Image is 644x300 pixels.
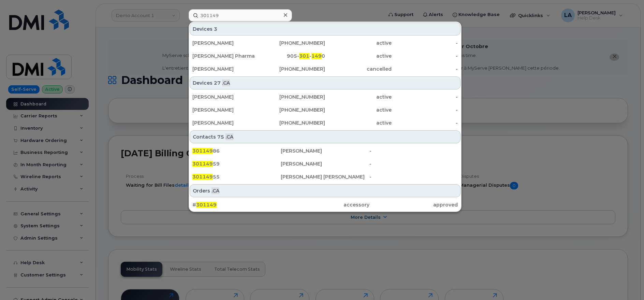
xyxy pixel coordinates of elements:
div: - [392,106,458,113]
div: - [392,40,458,46]
div: - [369,160,458,167]
div: # [192,201,281,208]
div: [PHONE_NUMBER] [259,66,325,72]
a: [PERSON_NAME][PHONE_NUMBER]active- [190,117,460,129]
div: 86 [192,147,281,154]
div: accessory [281,201,369,208]
span: 149 [311,53,322,59]
span: 301149 [196,202,217,208]
div: [PERSON_NAME] [281,160,369,167]
div: - [369,147,458,154]
div: approved [369,201,458,208]
a: 30114959[PERSON_NAME]- [190,158,460,170]
div: [PERSON_NAME] [281,147,369,154]
a: [PERSON_NAME] Pharma905-301-1490active- [190,50,460,62]
a: [PERSON_NAME][PHONE_NUMBER]active- [190,37,460,49]
span: 301149 [192,148,213,154]
a: 30114986[PERSON_NAME]- [190,145,460,157]
div: - [392,66,458,72]
div: Devices [190,23,460,35]
div: 59 [192,160,281,167]
div: [PERSON_NAME] [192,119,259,126]
a: #301149accessoryapproved [190,199,460,211]
div: [PHONE_NUMBER] [259,106,325,113]
span: 301149 [192,174,213,180]
div: active [325,119,392,126]
div: 905- - 0 [259,53,325,59]
a: [PERSON_NAME][PHONE_NUMBER]cancelled- [190,63,460,75]
div: active [325,94,392,100]
div: cancelled [325,66,392,72]
div: [PERSON_NAME] [192,66,259,72]
div: [PERSON_NAME] [192,94,259,100]
div: Devices [190,76,460,89]
span: 75 [217,133,224,140]
span: .CA [225,133,233,140]
a: [PERSON_NAME][PHONE_NUMBER]active- [190,91,460,103]
div: [PHONE_NUMBER] [259,40,325,46]
div: Orders [190,184,460,197]
span: 27 [214,80,221,86]
span: 301149 [192,161,213,167]
span: 3 [214,26,217,32]
span: .CA [211,187,219,194]
div: 55 [192,173,281,180]
div: - [392,53,458,59]
div: Contacts [190,130,460,143]
span: .CA [222,80,230,86]
div: - [392,94,458,100]
div: active [325,53,392,59]
div: [PERSON_NAME] [PERSON_NAME] [281,173,369,180]
div: [PERSON_NAME] [192,106,259,113]
div: [PERSON_NAME] Pharma [192,53,259,59]
div: active [325,40,392,46]
a: [PERSON_NAME][PHONE_NUMBER]active- [190,104,460,116]
span: 301 [299,53,309,59]
div: active [325,106,392,113]
a: 30114955[PERSON_NAME] [PERSON_NAME]- [190,171,460,183]
div: [PHONE_NUMBER] [259,119,325,126]
div: - [392,119,458,126]
div: [PERSON_NAME] [192,40,259,46]
div: - [369,173,458,180]
div: [PHONE_NUMBER] [259,94,325,100]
